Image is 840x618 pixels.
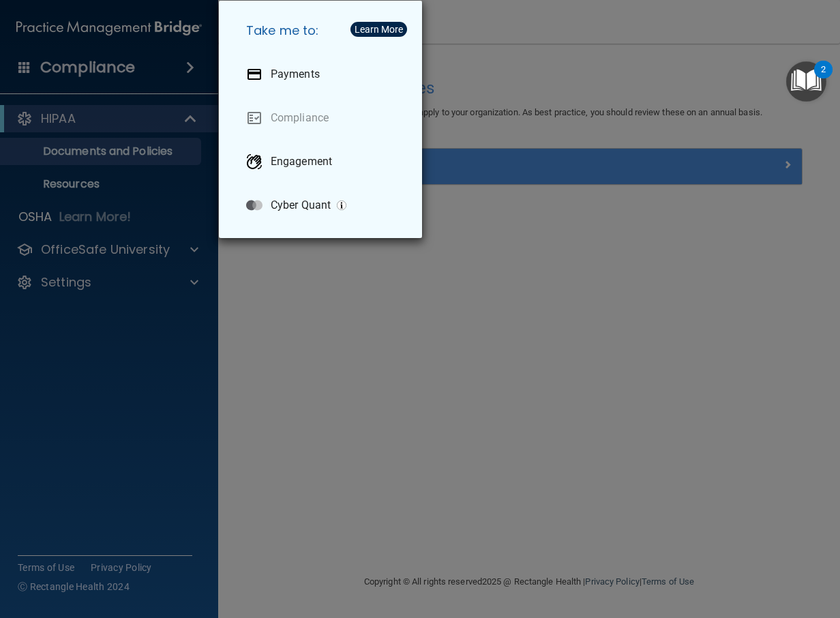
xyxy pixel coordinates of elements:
[821,70,826,87] div: 2
[271,155,332,168] p: Engagement
[235,99,411,137] a: Compliance
[786,61,826,102] button: Open Resource Center, 2 new notifications
[235,12,411,50] h5: Take me to:
[271,198,331,212] p: Cyber Quant
[235,55,411,93] a: Payments
[235,186,411,224] a: Cyber Quant
[350,22,407,37] button: Learn More
[355,25,403,34] div: Learn More
[271,68,320,81] p: Payments
[235,143,411,181] a: Engagement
